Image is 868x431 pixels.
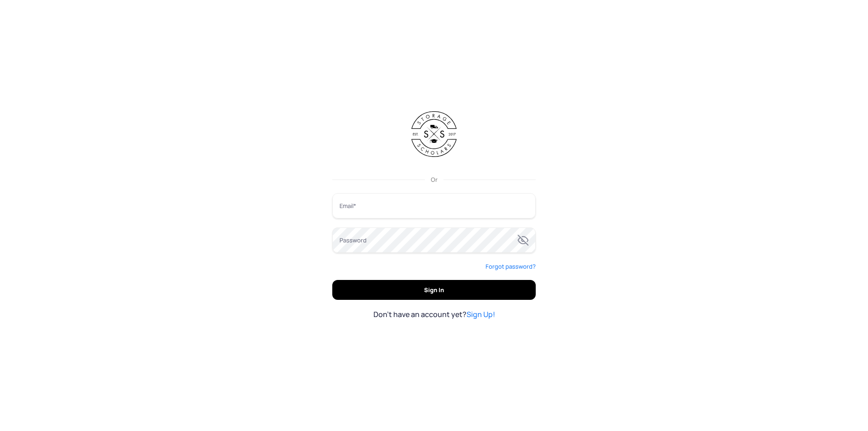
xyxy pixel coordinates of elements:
[486,262,536,270] span: Forgot password?
[373,309,495,320] span: Don't have an account yet?
[411,111,457,157] img: Storage Scholars Logo Black
[332,280,536,300] button: Sign In
[343,280,525,300] span: Sign In
[332,175,536,184] div: Or
[467,309,495,319] a: Sign Up!
[486,262,536,271] a: Forgot password?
